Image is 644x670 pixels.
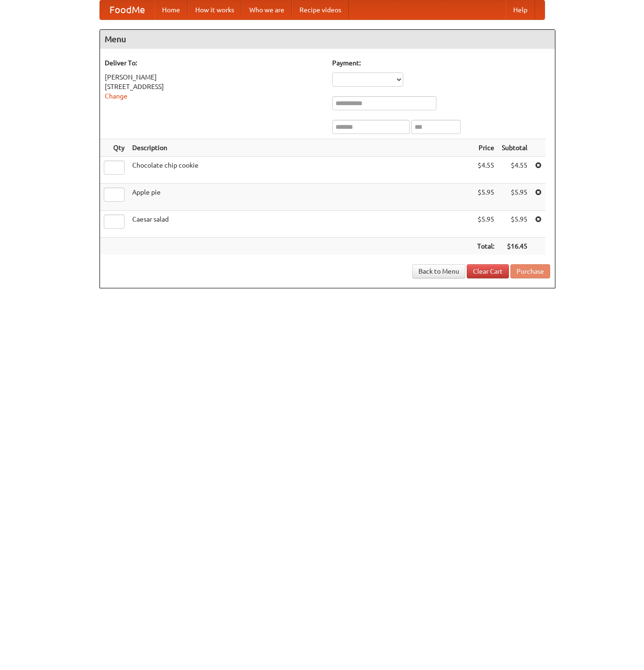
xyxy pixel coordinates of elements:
[498,211,531,238] td: $5.95
[412,264,465,278] a: Back to Menu
[510,264,550,278] button: Purchase
[498,238,531,255] th: $16.45
[473,211,498,238] td: $5.95
[100,0,154,19] a: FoodMe
[100,139,128,157] th: Qty
[506,0,535,19] a: Help
[154,0,188,19] a: Home
[105,92,127,100] a: Change
[498,184,531,211] td: $5.95
[498,157,531,184] td: $4.55
[473,238,498,255] th: Total:
[128,211,473,238] td: Caesar salad
[467,264,509,278] a: Clear Cart
[128,139,473,157] th: Description
[498,139,531,157] th: Subtotal
[473,184,498,211] td: $5.95
[473,139,498,157] th: Price
[188,0,242,19] a: How it works
[242,0,292,19] a: Who we are
[473,157,498,184] td: $4.55
[128,157,473,184] td: Chocolate chip cookie
[105,58,323,68] h5: Deliver To:
[100,30,555,49] h4: Menu
[292,0,349,19] a: Recipe videos
[128,184,473,211] td: Apple pie
[332,58,550,68] h5: Payment:
[105,82,323,91] div: [STREET_ADDRESS]
[105,72,323,82] div: [PERSON_NAME]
